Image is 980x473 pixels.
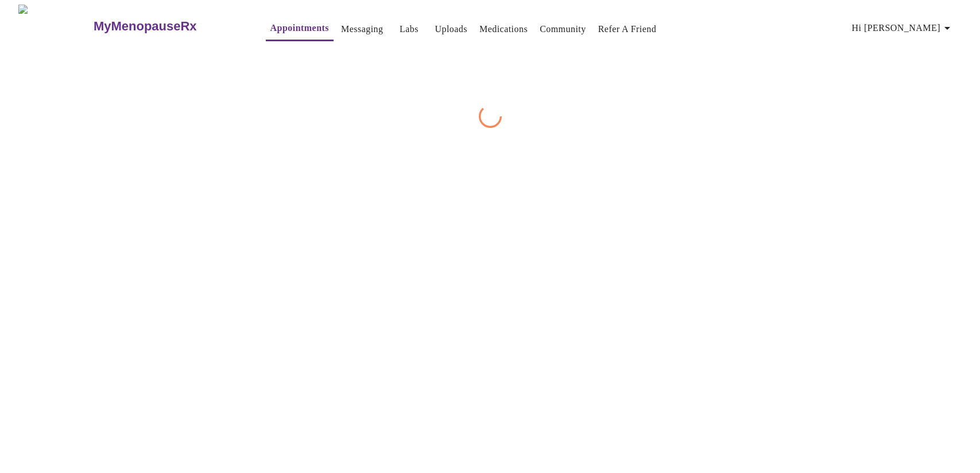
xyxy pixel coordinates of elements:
[336,18,388,41] button: Messaging
[435,21,467,37] a: Uploads
[94,19,197,34] h3: MyMenopauseRx
[852,20,954,36] span: Hi [PERSON_NAME]
[475,18,532,41] button: Medications
[540,21,586,37] a: Community
[847,17,959,40] button: Hi [PERSON_NAME]
[92,6,242,46] a: MyMenopauseRx
[594,18,661,41] button: Refer a Friend
[270,20,329,36] a: Appointments
[266,17,334,41] button: Appointments
[18,5,92,48] img: MyMenopauseRx Logo
[535,18,591,41] button: Community
[479,21,528,37] a: Medications
[390,18,427,41] button: Labs
[598,21,657,37] a: Refer a Friend
[430,18,472,41] button: Uploads
[341,21,383,37] a: Messaging
[400,21,419,37] a: Labs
